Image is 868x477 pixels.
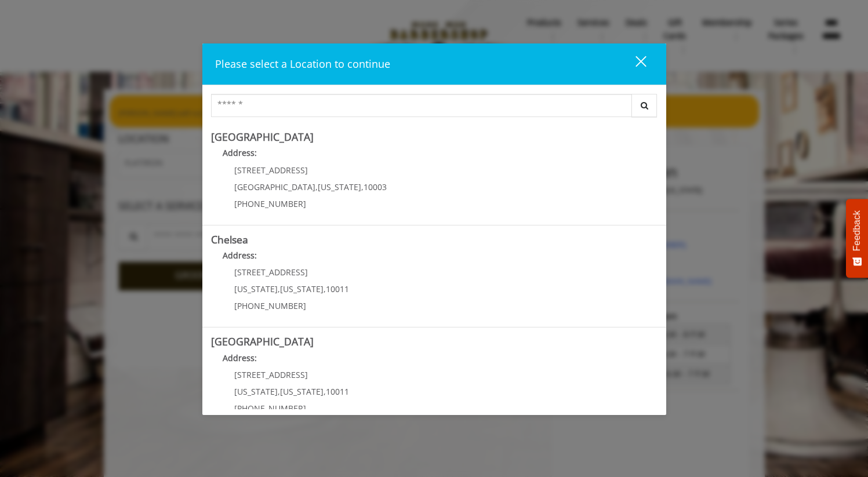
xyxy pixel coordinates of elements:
span: 10003 [364,181,387,192]
span: Please select a Location to continue [215,57,390,71]
b: [GEOGRAPHIC_DATA] [211,130,314,144]
span: [US_STATE] [280,386,324,397]
input: Search Center [211,94,632,117]
span: , [361,181,364,192]
button: Feedback - Show survey [846,199,868,278]
span: , [278,386,280,397]
span: [PHONE_NUMBER] [234,300,306,311]
b: Address: [223,250,257,261]
span: [STREET_ADDRESS] [234,165,308,176]
div: close dialog [622,55,645,72]
span: , [324,283,326,294]
span: [PHONE_NUMBER] [234,403,306,414]
span: , [315,181,318,192]
span: 10011 [326,386,349,397]
span: , [278,283,280,294]
span: [US_STATE] [234,386,278,397]
button: close dialog [614,52,653,76]
b: Address: [223,147,257,158]
span: , [324,386,326,397]
span: [US_STATE] [234,283,278,294]
i: Search button [638,101,651,110]
b: Address: [223,352,257,363]
span: [PHONE_NUMBER] [234,198,306,209]
b: [GEOGRAPHIC_DATA] [211,334,314,348]
span: 10011 [326,283,349,294]
span: [US_STATE] [280,283,324,294]
span: [GEOGRAPHIC_DATA] [234,181,315,192]
span: [STREET_ADDRESS] [234,267,308,278]
span: [US_STATE] [318,181,361,192]
span: [STREET_ADDRESS] [234,369,308,380]
div: Center Select [211,94,658,123]
b: Chelsea [211,232,248,246]
span: Feedback [852,210,862,251]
